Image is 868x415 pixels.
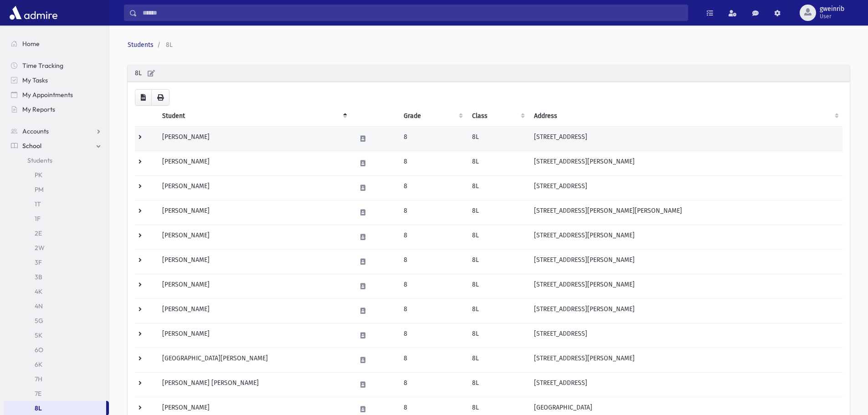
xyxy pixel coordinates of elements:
[4,226,109,241] a: 2E
[27,156,52,164] span: Students
[4,211,109,226] a: 1F
[529,299,842,323] td: [STREET_ADDRESS][PERSON_NAME]
[4,153,109,168] a: Students
[398,250,466,274] td: 8
[22,61,63,70] span: Time Tracking
[4,168,109,182] a: PK
[22,76,48,84] span: My Tasks
[4,58,109,73] a: Time Tracking
[398,274,466,299] td: 8
[166,41,173,49] span: 8L
[529,176,842,200] td: [STREET_ADDRESS]
[22,142,41,150] span: School
[467,127,529,151] td: 8L
[398,151,466,176] td: 8
[398,323,466,348] td: 8
[157,176,351,200] td: [PERSON_NAME]
[157,299,351,323] td: [PERSON_NAME]
[467,373,529,397] td: 8L
[529,127,842,151] td: [STREET_ADDRESS]
[398,127,466,151] td: 8
[157,250,351,274] td: [PERSON_NAME]
[398,106,466,127] th: Grade: activate to sort column ascending
[467,176,529,200] td: 8L
[398,225,466,250] td: 8
[398,299,466,323] td: 8
[4,343,109,357] a: 6O
[22,105,55,113] span: My Reports
[22,40,40,48] span: Home
[529,323,842,348] td: [STREET_ADDRESS]
[820,5,844,13] span: gweinrib
[529,225,842,250] td: [STREET_ADDRESS][PERSON_NAME]
[467,348,529,373] td: 8L
[4,197,109,211] a: 1T
[4,284,109,299] a: 4K
[529,106,842,127] th: Address: activate to sort column ascending
[467,151,529,176] td: 8L
[128,65,850,82] div: 8L
[157,225,351,250] td: [PERSON_NAME]
[157,274,351,299] td: [PERSON_NAME]
[4,386,109,401] a: 7E
[529,200,842,225] td: [STREET_ADDRESS][PERSON_NAME][PERSON_NAME]
[467,106,529,127] th: Class: activate to sort column ascending
[467,225,529,250] td: 8L
[22,127,49,135] span: Accounts
[4,138,109,153] a: School
[128,41,154,49] a: Students
[4,357,109,372] a: 6K
[398,373,466,397] td: 8
[529,348,842,373] td: [STREET_ADDRESS][PERSON_NAME]
[529,250,842,274] td: [STREET_ADDRESS][PERSON_NAME]
[4,299,109,313] a: 4N
[7,4,60,22] img: AdmirePro
[4,270,109,284] a: 3B
[4,372,109,386] a: 7H
[157,151,351,176] td: [PERSON_NAME]
[467,250,529,274] td: 8L
[529,274,842,299] td: [STREET_ADDRESS][PERSON_NAME]
[398,200,466,225] td: 8
[398,176,466,200] td: 8
[4,182,109,197] a: PM
[398,348,466,373] td: 8
[467,323,529,348] td: 8L
[4,73,109,87] a: My Tasks
[467,274,529,299] td: 8L
[157,200,351,225] td: [PERSON_NAME]
[467,299,529,323] td: 8L
[128,40,846,50] nav: breadcrumb
[157,323,351,348] td: [PERSON_NAME]
[4,313,109,328] a: 5G
[529,151,842,176] td: [STREET_ADDRESS][PERSON_NAME]
[4,124,109,138] a: Accounts
[137,5,688,21] input: Search
[4,36,109,51] a: Home
[157,127,351,151] td: [PERSON_NAME]
[157,348,351,373] td: [GEOGRAPHIC_DATA][PERSON_NAME]
[467,200,529,225] td: 8L
[135,89,152,106] button: CSV
[4,241,109,255] a: 2W
[157,106,351,127] th: Student: activate to sort column descending
[4,255,109,270] a: 3F
[529,373,842,397] td: [STREET_ADDRESS]
[820,13,844,20] span: User
[4,102,109,117] a: My Reports
[22,91,73,99] span: My Appointments
[157,373,351,397] td: [PERSON_NAME] [PERSON_NAME]
[151,89,169,106] button: Print
[4,328,109,343] a: 5K
[4,87,109,102] a: My Appointments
